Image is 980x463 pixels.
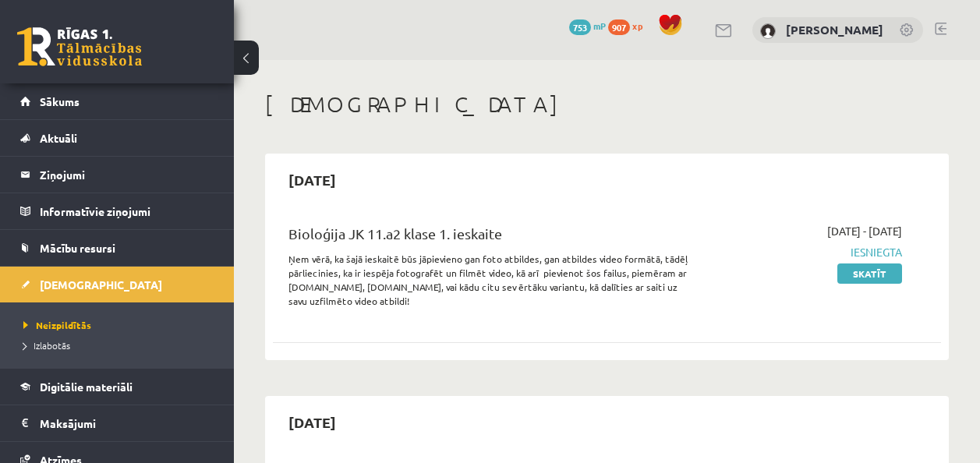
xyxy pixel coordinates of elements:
[273,161,352,198] h2: [DATE]
[827,223,902,239] span: [DATE] - [DATE]
[713,244,902,260] span: Iesniegta
[40,131,77,145] span: Aktuāli
[608,19,630,35] span: 907
[40,277,162,292] span: [DEMOGRAPHIC_DATA]
[20,83,214,119] a: Sākums
[20,405,214,441] a: Maksājumi
[40,380,133,394] span: Digitālie materiāli
[265,91,949,118] h1: [DEMOGRAPHIC_DATA]
[20,267,214,302] a: [DEMOGRAPHIC_DATA]
[23,338,218,352] a: Izlabotās
[40,94,80,108] span: Sākums
[20,157,214,193] a: Ziņojumi
[569,19,606,32] a: 753 mP
[20,230,214,266] a: Mācību resursi
[17,27,142,66] a: Rīgas 1. Tālmācības vidusskola
[40,193,214,229] legend: Informatīvie ziņojumi
[23,339,70,352] span: Izlabotās
[632,19,642,32] span: xp
[288,223,690,252] div: Bioloģija JK 11.a2 klase 1. ieskaite
[608,19,650,32] a: 907 xp
[288,252,690,308] p: Ņem vērā, ka šajā ieskaitē būs jāpievieno gan foto atbildes, gan atbildes video formātā, tādēļ pā...
[20,193,214,229] a: Informatīvie ziņojumi
[23,318,218,332] a: Neizpildītās
[40,241,115,255] span: Mācību resursi
[273,404,352,440] h2: [DATE]
[20,369,214,405] a: Digitālie materiāli
[40,405,214,441] legend: Maksājumi
[20,120,214,156] a: Aktuāli
[569,19,591,35] span: 753
[593,19,606,32] span: mP
[760,23,776,39] img: Dēlija Lavrova
[837,263,902,284] a: Skatīt
[786,22,883,37] a: [PERSON_NAME]
[40,157,214,193] legend: Ziņojumi
[23,319,91,331] span: Neizpildītās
